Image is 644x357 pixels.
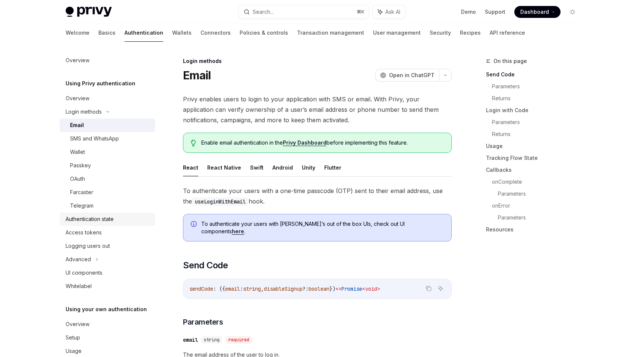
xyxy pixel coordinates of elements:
[66,305,147,314] h5: Using your own authentication
[201,139,444,146] span: Enable email authentication in the before implementing this feature.
[461,8,476,16] a: Demo
[365,285,377,292] span: void
[192,198,249,206] code: useLoginWithEmail
[183,186,452,206] span: To authenticate your users with a one-time passcode (OTP) sent to their email address, use the hook.
[60,279,155,293] a: Whitelabel
[70,134,119,143] div: SMS and WhatsApp
[324,159,341,176] button: Flutter
[362,285,365,292] span: <
[430,24,451,42] a: Security
[486,224,584,236] a: Resources
[66,24,89,42] a: Welcome
[183,336,198,344] div: email
[225,336,252,344] div: required
[297,24,364,42] a: Transaction management
[66,7,112,17] img: light logo
[66,56,89,65] div: Overview
[225,285,240,292] span: email
[66,79,135,88] h5: Using Privy authentication
[70,161,91,170] div: Passkey
[66,320,89,329] div: Overview
[60,239,155,253] a: Logging users out
[60,132,155,145] a: SMS and WhatsApp
[492,80,584,92] a: Parameters
[253,7,274,16] div: Search...
[373,24,421,42] a: User management
[124,24,163,42] a: Authentication
[207,159,241,176] button: React Native
[243,285,261,292] span: string
[70,201,94,210] div: Telegram
[490,24,525,42] a: API reference
[240,285,243,292] span: :
[250,159,263,176] button: Swift
[303,285,309,292] span: ?:
[373,5,405,19] button: Ask AI
[261,285,264,292] span: ,
[492,200,584,212] a: onError
[492,176,584,188] a: onComplete
[191,140,196,146] svg: Tip
[70,174,85,183] div: OAuth
[60,199,155,212] a: Telegram
[232,228,244,235] a: here
[66,215,114,224] div: Authentication state
[66,255,91,264] div: Advanced
[492,92,584,104] a: Returns
[566,6,578,18] button: Toggle dark mode
[486,152,584,164] a: Tracking Flow State
[375,69,439,82] button: Open in ChatGPT
[436,284,445,293] button: Ask AI
[385,8,400,16] span: Ask AI
[498,212,584,224] a: Parameters
[302,159,315,176] button: Unity
[70,188,93,197] div: Farcaster
[204,337,220,343] span: string
[60,54,155,67] a: Overview
[493,57,527,66] span: On this page
[189,285,213,292] span: sendCode
[60,92,155,105] a: Overview
[264,285,303,292] span: disableSignup
[183,259,228,271] span: Send Code
[60,145,155,159] a: Wallet
[201,24,231,42] a: Connectors
[60,226,155,239] a: Access tokens
[66,241,110,250] div: Logging users out
[309,285,329,292] span: boolean
[66,94,89,103] div: Overview
[283,139,326,146] a: Privy Dashboard
[60,119,155,132] a: Email
[66,282,92,291] div: Whitelabel
[357,9,364,15] span: ⌘ K
[239,5,369,19] button: Search...⌘K
[486,104,584,116] a: Login with Code
[514,6,561,18] a: Dashboard
[341,285,362,292] span: Promise
[377,285,380,292] span: >
[424,284,433,293] button: Copy the contents from the code block
[498,188,584,200] a: Parameters
[60,186,155,199] a: Farcaster
[60,159,155,172] a: Passkey
[60,331,155,344] a: Setup
[486,69,584,80] a: Send Code
[60,212,155,226] a: Authentication state
[183,94,452,125] span: Privy enables users to login to your application with SMS or email. With Privy, your application ...
[460,24,481,42] a: Recipes
[389,72,435,79] span: Open in ChatGPT
[66,347,82,356] div: Usage
[70,148,85,157] div: Wallet
[520,8,549,16] span: Dashboard
[66,107,102,116] div: Login methods
[201,220,444,235] span: To authenticate your users with [PERSON_NAME]’s out of the box UIs, check out UI components .
[492,128,584,140] a: Returns
[60,317,155,331] a: Overview
[329,285,335,292] span: })
[66,333,80,342] div: Setup
[486,140,584,152] a: Usage
[272,159,293,176] button: Android
[98,24,116,42] a: Basics
[183,317,223,327] span: Parameters
[66,228,102,237] div: Access tokens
